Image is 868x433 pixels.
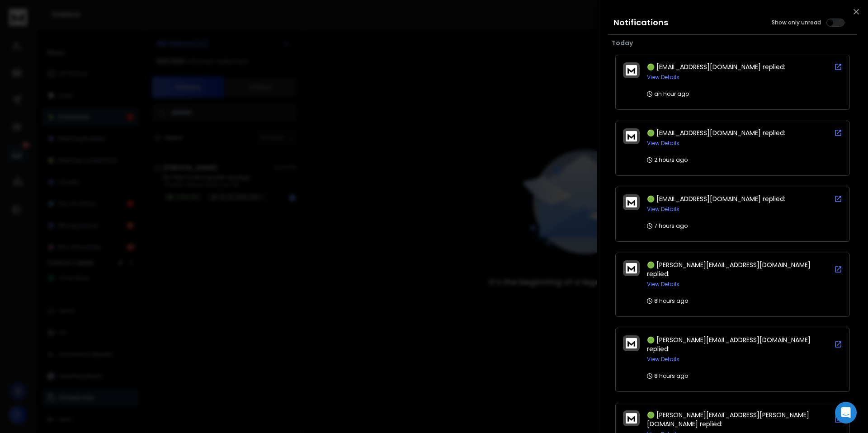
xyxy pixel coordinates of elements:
img: logo [626,65,637,75]
img: logo [626,413,637,424]
img: logo [626,338,637,348]
button: View Details [647,74,679,81]
p: 2 hours ago [647,156,688,164]
img: logo [626,263,637,273]
p: 7 hours ago [647,222,688,230]
img: logo [626,197,637,207]
div: Open Intercom Messenger [835,402,857,424]
button: View Details [647,281,679,288]
h3: Notifications [613,16,668,29]
p: 8 hours ago [647,372,688,380]
span: 🟢 [EMAIL_ADDRESS][DOMAIN_NAME] replied: [647,128,785,137]
span: 🟢 [EMAIL_ADDRESS][DOMAIN_NAME] replied: [647,62,785,71]
span: 🟢 [PERSON_NAME][EMAIL_ADDRESS][DOMAIN_NAME] replied: [647,260,811,278]
img: logo [626,131,637,141]
p: Today [612,38,854,47]
label: Show only unread [772,19,821,26]
button: View Details [647,356,679,363]
span: 🟢 [PERSON_NAME][EMAIL_ADDRESS][PERSON_NAME][DOMAIN_NAME] replied: [647,410,809,428]
span: 🟢 [EMAIL_ADDRESS][DOMAIN_NAME] replied: [647,194,785,203]
button: View Details [647,140,679,147]
p: 8 hours ago [647,297,688,305]
p: an hour ago [647,90,689,98]
span: 🟢 [PERSON_NAME][EMAIL_ADDRESS][DOMAIN_NAME] replied: [647,335,811,353]
button: View Details [647,206,679,213]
